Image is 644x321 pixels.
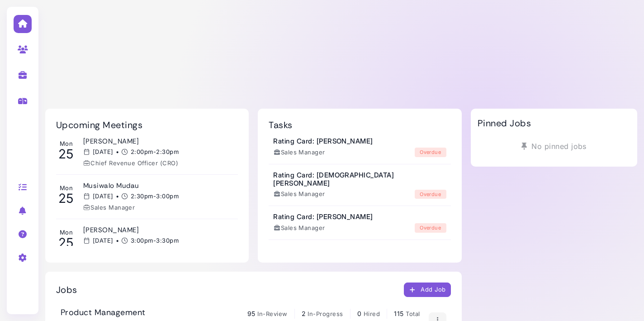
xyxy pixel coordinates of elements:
time: [DATE] [93,192,114,200]
div: No pinned jobs [478,138,630,155]
h3: Rating Card: [PERSON_NAME] [273,213,373,221]
span: - [121,148,179,157]
time: 2:30pm [156,148,179,155]
time: 25 [58,191,74,206]
div: overdue [415,148,446,157]
h2: Jobs [56,284,77,295]
time: Mon [60,184,73,192]
div: overdue [415,223,446,233]
span: - [121,192,179,201]
h2: Tasks [269,120,292,130]
h3: Product Management [61,308,146,318]
h2: Pinned Jobs [478,118,531,129]
span: 2 [302,310,306,317]
h3: [PERSON_NAME] [83,226,233,234]
span: • [116,236,119,245]
span: • [116,192,119,201]
span: 0 [357,310,361,317]
div: Sales Manager [273,224,325,233]
span: 95 [247,310,256,317]
time: [DATE] [93,148,114,155]
time: Mon [60,229,73,236]
time: Mon [60,140,73,147]
span: In-Progress [308,310,343,317]
h3: Rating Card: [DEMOGRAPHIC_DATA][PERSON_NAME] [273,171,446,187]
div: Sales Manager [273,148,325,157]
h3: Rating Card: [PERSON_NAME] [273,137,373,145]
time: [DATE] [93,237,114,244]
h3: [PERSON_NAME] [83,137,233,145]
span: In-Review [257,310,287,317]
time: 3:30pm [156,237,179,244]
div: Chief Revenue Officer (CRO) [83,159,233,168]
time: 25 [58,146,74,162]
time: 3:00pm [131,237,153,244]
span: Total [406,310,420,317]
time: 3:00pm [156,192,179,200]
div: Add Job [409,285,446,295]
button: Add Job [404,283,451,297]
span: • [116,148,119,157]
h2: Upcoming Meetings [56,120,142,130]
div: Sales Manager [273,190,325,199]
div: overdue [415,190,446,199]
time: 2:00pm [131,148,153,155]
div: Sales Manager [83,203,233,212]
h3: Musiwalo Mudau [83,182,233,190]
span: - [121,236,179,245]
span: 115 [394,310,403,317]
time: 2:30pm [131,192,153,200]
time: 25 [58,235,74,250]
span: Hired [364,310,380,317]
